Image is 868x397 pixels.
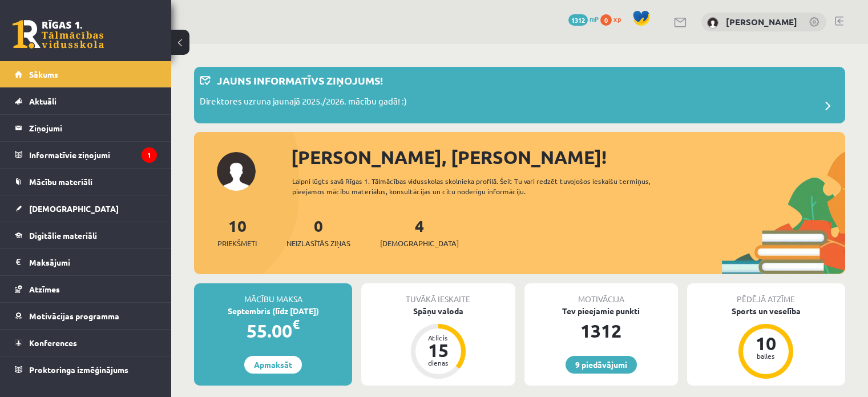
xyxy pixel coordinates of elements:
a: Apmaksāt [244,356,302,374]
div: dienas [421,359,455,366]
div: balles [749,352,783,359]
span: xp [613,14,621,23]
i: 1 [142,147,157,163]
div: Pēdējā atzīme [687,283,845,305]
a: Proktoringa izmēģinājums [15,356,157,383]
a: Mācību materiāli [15,169,157,195]
a: [PERSON_NAME] [726,16,797,27]
span: Priekšmeti [217,238,257,249]
a: 0 xp [600,14,627,23]
span: Digitālie materiāli [29,230,97,240]
div: Laipni lūgts savā Rīgas 1. Tālmācības vidusskolas skolnieka profilā. Šeit Tu vari redzēt tuvojošo... [292,176,683,197]
div: 1312 [524,317,678,344]
a: Rīgas 1. Tālmācības vidusskola [13,20,104,49]
a: 1312 mP [568,14,599,23]
a: 4[DEMOGRAPHIC_DATA] [380,215,459,249]
a: Digitālie materiāli [15,222,157,248]
a: Ziņojumi [15,115,157,141]
div: Tuvākā ieskaite [361,283,515,305]
a: 0Neizlasītās ziņas [286,215,350,249]
div: Mācību maksa [194,283,352,305]
span: [DEMOGRAPHIC_DATA] [380,238,459,249]
a: Motivācijas programma [15,303,157,329]
span: Proktoringa izmēģinājums [29,364,128,375]
div: 15 [421,341,455,359]
span: Mācību materiāli [29,177,92,187]
a: Maksājumi [15,249,157,275]
p: Jauns informatīvs ziņojums! [217,73,383,88]
div: Tev pieejamie punkti [524,305,678,317]
span: Motivācijas programma [29,311,119,321]
legend: Informatīvie ziņojumi [29,142,157,168]
a: Atzīmes [15,276,157,302]
span: [DEMOGRAPHIC_DATA] [29,203,119,214]
div: [PERSON_NAME], [PERSON_NAME]! [291,143,845,171]
a: [DEMOGRAPHIC_DATA] [15,195,157,222]
span: Atzīmes [29,284,60,294]
a: Informatīvie ziņojumi1 [15,142,157,168]
a: 9 piedāvājumi [566,356,637,374]
span: € [292,316,300,332]
span: Konferences [29,338,77,348]
span: 1312 [568,14,588,26]
div: Septembris (līdz [DATE]) [194,305,352,317]
span: Aktuāli [29,96,56,106]
a: 10Priekšmeti [217,215,257,249]
p: Direktores uzruna jaunajā 2025./2026. mācību gadā! :) [200,95,407,111]
div: 55.00 [194,317,352,344]
a: Sākums [15,61,157,87]
span: Neizlasītās ziņas [286,238,350,249]
a: Spāņu valoda Atlicis 15 dienas [361,305,515,380]
legend: Ziņojumi [29,115,157,141]
img: Gustavs Ivansons [707,17,718,29]
div: Sports un veselība [687,305,845,317]
legend: Maksājumi [29,249,157,275]
div: Spāņu valoda [361,305,515,317]
div: 10 [749,334,783,352]
a: Konferences [15,330,157,356]
span: 0 [600,14,612,26]
span: mP [590,14,599,23]
a: Sports un veselība 10 balles [687,305,845,380]
a: Jauns informatīvs ziņojums! Direktores uzruna jaunajā 2025./2026. mācību gadā! :) [200,73,839,118]
div: Atlicis [421,334,455,341]
span: Sākums [29,69,58,79]
a: Aktuāli [15,88,157,114]
div: Motivācija [524,283,678,305]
